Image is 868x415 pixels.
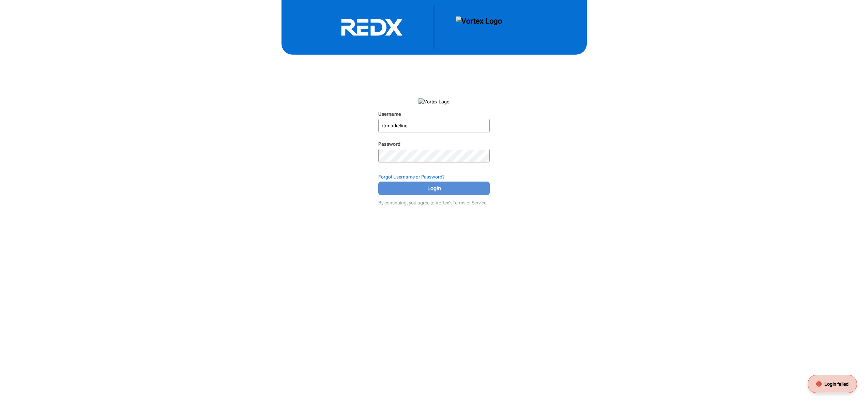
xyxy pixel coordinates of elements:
[387,184,481,192] span: Login
[418,98,450,105] img: Vortex Logo
[378,197,489,206] div: By continuing, you agree to Vortex's
[456,16,502,38] img: Vortex Logo
[453,200,486,205] a: Terms of Service
[378,111,401,117] label: Username
[321,18,423,36] svg: RedX Logo
[378,173,489,180] div: Forgot Username or Password?
[824,381,849,387] span: Login failed
[378,182,489,195] button: Login
[378,174,445,180] strong: Forgot Username or Password?
[378,141,400,147] label: Password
